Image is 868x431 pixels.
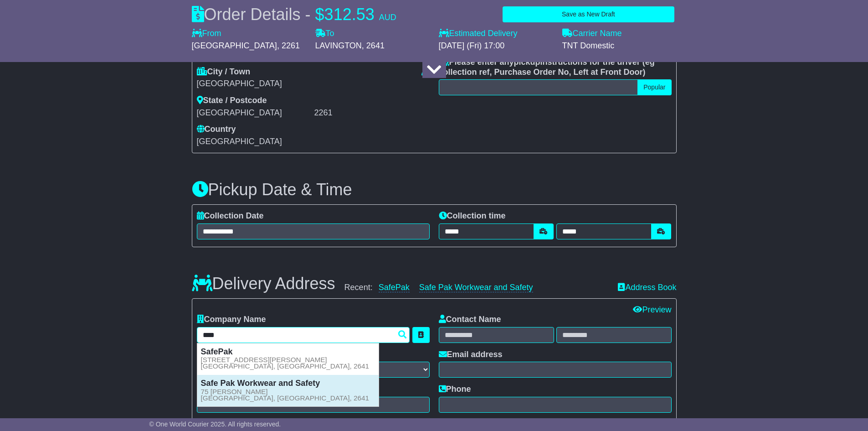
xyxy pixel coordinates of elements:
div: 2261 [314,108,430,118]
h3: Delivery Address [192,275,335,293]
label: City / Town [197,67,251,77]
div: TNT Domestic [562,41,677,51]
a: Safe Pak Workwear and Safety [419,283,533,292]
div: Recent: [344,283,609,293]
strong: Safe Pak Workwear and Safety [201,379,320,388]
button: Popular [637,79,671,95]
h3: Pickup Date & Time [192,181,677,199]
small: 75 [PERSON_NAME] [GEOGRAPHIC_DATA], [GEOGRAPHIC_DATA], 2641 [201,389,370,401]
label: Phone [439,384,471,395]
span: [GEOGRAPHIC_DATA] [192,41,277,50]
a: Address Book [618,283,676,292]
label: Estimated Delivery [439,29,553,39]
a: Preview [633,305,671,314]
span: , 2261 [277,41,300,50]
label: Collection Date [197,211,264,221]
label: Collection time [439,211,506,221]
label: To [315,29,334,39]
label: From [192,29,221,39]
span: 312.53 [324,5,375,24]
span: [GEOGRAPHIC_DATA] [197,137,282,146]
div: Order Details - [192,5,396,24]
div: [GEOGRAPHIC_DATA] [197,108,312,118]
span: AUD [379,13,396,22]
label: Carrier Name [562,29,622,39]
span: $ [315,5,324,24]
label: Email address [439,350,503,360]
button: Save as New Draft [503,6,674,22]
span: , 2641 [362,41,385,50]
label: Country [197,125,236,135]
strong: SafePak [201,347,233,356]
label: Contact Name [439,315,501,325]
label: State / Postcode [197,96,267,106]
label: Company Name [197,315,266,325]
div: [GEOGRAPHIC_DATA] [197,79,430,89]
small: [STREET_ADDRESS][PERSON_NAME] [GEOGRAPHIC_DATA], [GEOGRAPHIC_DATA], 2641 [201,357,370,369]
a: SafePak [379,283,410,292]
div: [DATE] (Fri) 17:00 [439,41,553,51]
span: © One World Courier 2025. All rights reserved. [149,421,281,428]
span: LAVINGTON [315,41,362,50]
